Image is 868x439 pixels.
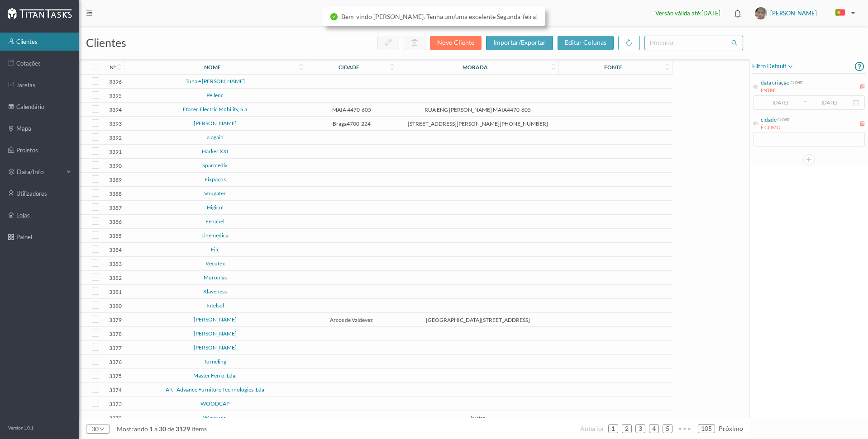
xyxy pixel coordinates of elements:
span: ••• [676,421,694,427]
span: 3129 [174,425,191,433]
span: 30 [157,425,167,433]
span: mostrando [117,425,148,433]
span: 3386 [109,218,122,225]
span: 3396 [109,78,122,85]
span: 3390 [109,162,122,169]
i: icon: down [99,426,105,432]
span: 3378 [109,330,122,337]
a: Vougafer [204,190,226,197]
span: 3394 [109,106,122,113]
a: Klaveness [203,288,227,295]
a: [PERSON_NAME] [194,330,237,337]
li: 2 [622,424,632,433]
div: cidade [761,116,777,124]
p: Version 1.0.1 [8,425,33,431]
button: novo cliente [430,36,482,50]
span: 3395 [109,92,122,99]
span: [STREET_ADDRESS][PERSON_NAME][PHONE_NUMBER] [399,120,556,127]
a: Intelsol [206,302,224,309]
a: Aft - Advance Furniture Technologies, Lda [166,386,264,393]
span: [GEOGRAPHIC_DATA][STREET_ADDRESS] [399,316,556,323]
li: Página Anterior [580,421,605,436]
i: icon: bell [732,8,744,19]
div: 30 [91,422,99,436]
div: cliente [777,116,790,123]
a: Fixpaços [205,176,226,183]
span: 3384 [109,246,122,253]
span: 3373 [109,401,122,407]
a: [PERSON_NAME] [194,120,237,127]
span: 3377 [109,345,122,351]
a: 1 [609,422,618,435]
span: data/info [17,167,62,176]
input: procurar [644,36,743,50]
span: Braga4700-224 [308,120,395,127]
a: 105 [698,422,715,435]
div: cliente [790,79,803,85]
div: data criação [761,79,790,87]
a: Linemedica [201,232,229,239]
span: 3374 [109,387,122,393]
span: anterior [580,425,605,432]
a: Filc [211,246,219,253]
span: Aveiro [399,415,556,421]
a: 5 [663,422,672,435]
span: 3379 [109,316,122,323]
span: 3393 [109,120,122,127]
a: Sparmedix [202,162,228,169]
div: Fonte [604,64,622,71]
div: nº [110,64,116,71]
a: WOODCAP [200,400,229,407]
div: cidade [339,64,359,71]
span: filtro default [752,61,794,72]
span: clientes [86,36,126,49]
span: 3387 [109,204,122,211]
a: Torneling [204,358,226,365]
i: icon: question-circle-o [855,59,864,73]
span: 1 [148,425,154,433]
div: nome [204,64,221,71]
span: 3375 [109,373,122,379]
a: 4 [649,422,658,435]
span: importar/exportar [493,38,546,46]
span: 3392 [109,134,122,141]
span: 3376 [109,359,122,365]
span: 3391 [109,148,122,155]
div: É COMO [761,124,790,132]
li: 5 [663,424,672,433]
a: Muroplas [204,274,227,281]
div: ENTRE [761,87,803,94]
a: Pellenc [206,92,224,99]
span: de [167,425,174,433]
a: Efacec Electric Mobility, S.a [183,106,247,113]
a: 2 [622,422,631,435]
span: Bem-vindo [PERSON_NAME]. Tenha um/uma excelente Segunda-feira! [341,13,538,20]
div: morada [463,64,488,71]
span: 3385 [109,232,122,239]
a: [PERSON_NAME] [194,344,237,351]
span: novo cliente [437,38,474,46]
i: icon: menu-fold [86,10,92,16]
span: RUA ENG [PERSON_NAME] MAIA4470-605 [399,106,556,113]
span: próximo [719,425,743,432]
a: Fenabel [205,218,224,225]
button: PT [828,6,859,20]
a: [PERSON_NAME] [194,316,237,323]
span: 3381 [109,288,122,295]
a: 3 [636,422,645,435]
span: 3382 [109,274,122,281]
a: Recutex [205,260,225,267]
button: editar colunas [558,36,614,50]
span: 3388 [109,190,122,197]
i: icon: search [731,40,738,46]
a: Tuna e [PERSON_NAME] [186,78,245,85]
span: 3383 [109,260,122,267]
span: 3389 [109,176,122,183]
a: Higicol [207,204,224,211]
span: a [154,425,157,433]
li: 4 [649,424,659,433]
i: icon: check-circle [330,13,338,20]
span: items [191,425,207,433]
span: MAIA 4470-605 [308,106,395,113]
li: 3 [635,424,645,433]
